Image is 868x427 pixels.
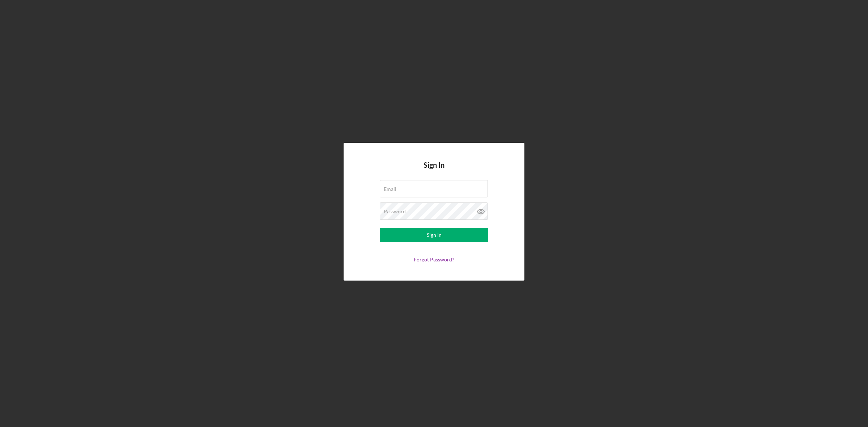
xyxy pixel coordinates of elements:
[424,161,444,180] h4: Sign In
[380,228,488,242] button: Sign In
[427,228,442,242] div: Sign In
[384,186,396,192] label: Email
[414,256,454,262] a: Forgot Password?
[384,209,406,214] label: Password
